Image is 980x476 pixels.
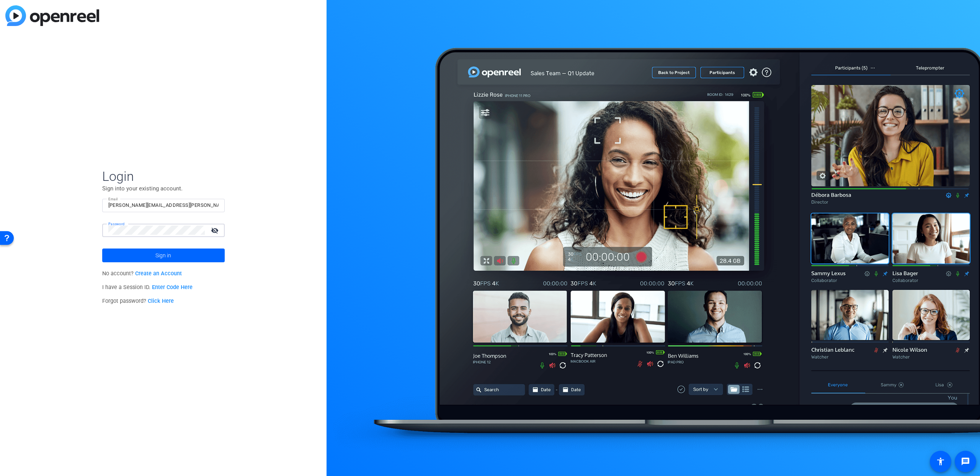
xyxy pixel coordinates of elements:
[155,246,171,265] span: Sign in
[102,184,225,193] p: Sign into your existing account.
[102,298,174,304] span: Forgot password?
[206,225,225,236] mat-icon: visibility_off
[135,270,182,277] a: Create an Account
[102,168,225,184] span: Login
[936,457,945,466] mat-icon: accessibility
[102,270,182,277] span: No account?
[108,222,125,226] mat-label: Password
[148,298,174,304] a: Click Here
[108,201,219,210] input: Enter Email Address
[5,5,99,26] img: blue-gradient.svg
[102,249,225,262] button: Sign in
[102,284,193,291] span: I have a Session ID.
[108,197,118,201] mat-label: Email
[152,284,193,291] a: Enter Code Here
[961,457,970,466] mat-icon: message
